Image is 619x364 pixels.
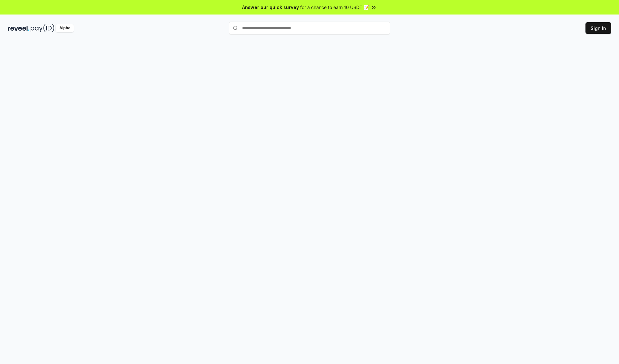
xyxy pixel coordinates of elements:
span: Answer our quick survey [242,4,299,11]
img: pay_id [31,24,54,32]
button: Sign In [585,22,611,34]
span: for a chance to earn 10 USDT 📝 [300,4,369,11]
img: reveel_dark [8,24,29,32]
div: Alpha [56,24,74,32]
